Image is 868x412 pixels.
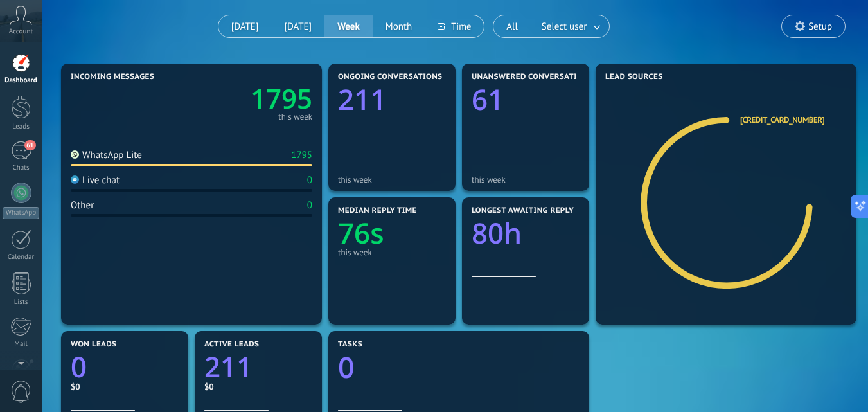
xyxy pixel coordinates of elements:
div: this week [338,175,446,184]
text: 76s [338,213,384,252]
span: Won leads [71,340,116,349]
text: 211 [204,347,252,386]
div: 1795 [291,149,312,161]
span: Unanswered conversations [472,73,593,82]
a: [CREDIT_CARD_NUMBER] [740,114,824,125]
span: Active leads [204,340,259,349]
div: this week [338,247,446,257]
button: All [493,15,531,37]
div: this week [472,175,580,184]
span: Account [9,28,33,36]
div: this week [278,114,312,120]
text: 80h [472,213,522,252]
div: $0 [204,381,312,392]
span: Select user [539,18,589,35]
span: Ongoing conversations [338,73,442,82]
button: [DATE] [218,15,272,37]
button: Week [324,15,373,37]
text: 0 [71,347,87,386]
div: Leads [3,123,40,131]
a: 0 [71,347,179,386]
span: Longest awaiting reply [472,206,574,215]
div: Live chat [71,174,120,186]
span: Lead Sources [605,73,662,82]
div: WhatsApp [3,207,39,219]
button: Month [373,15,425,37]
div: Dashboard [3,76,40,85]
text: 211 [338,80,386,118]
span: Tasks [338,340,362,349]
text: 0 [338,348,355,387]
a: 1795 [191,80,312,117]
span: 61 [24,140,35,150]
a: 80h [472,213,580,252]
div: Mail [3,340,40,348]
a: 0 [338,348,580,387]
img: WhatsApp Lite [71,150,79,159]
span: Median reply time [338,206,417,215]
div: 0 [307,174,312,186]
button: Time [425,15,484,37]
a: 211 [204,347,312,386]
button: [DATE] [271,15,324,37]
text: 1795 [251,80,312,117]
div: Chats [3,164,40,172]
span: Incoming messages [71,73,154,82]
span: Setup [808,21,832,32]
div: Other [71,199,94,211]
div: WhatsApp Lite [71,149,142,161]
div: 0 [307,199,312,211]
text: 61 [472,80,504,118]
div: Lists [3,298,40,307]
img: Live chat [71,175,79,184]
div: Calendar [3,253,40,262]
button: Select user [531,15,609,37]
div: $0 [71,381,179,392]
